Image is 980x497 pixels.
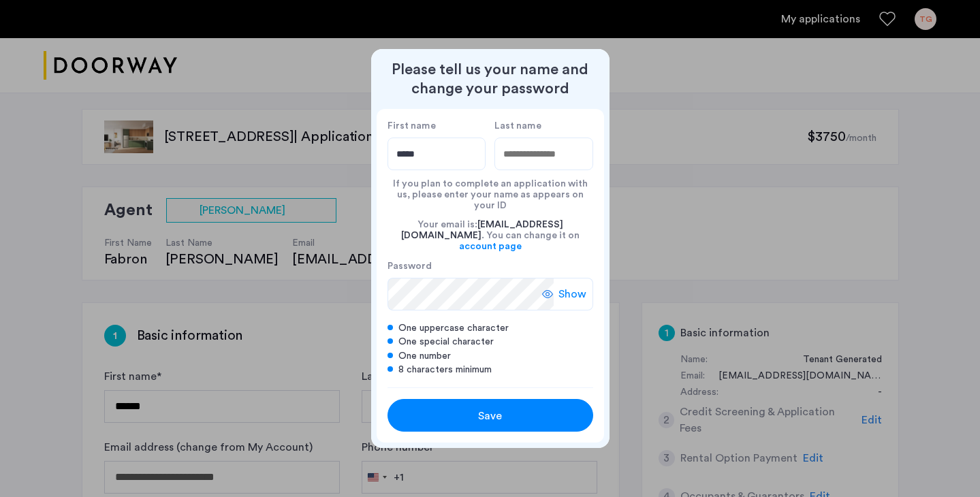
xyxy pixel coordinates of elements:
[401,220,563,240] span: [EMAIL_ADDRESS][DOMAIN_NAME]
[377,60,604,98] h2: Please tell us your name and change your password
[478,408,502,424] span: Save
[388,321,593,335] div: One uppercase character
[388,211,593,260] div: Your email is: . You can change it on
[388,170,593,211] div: If you plan to complete an application with us, please enter your name as appears on your ID
[494,120,593,132] label: Last name
[388,120,486,132] label: First name
[459,241,522,252] a: account page
[388,399,593,432] button: button
[388,363,593,376] div: 8 characters minimum
[388,260,554,272] label: Password
[388,335,593,349] div: One special character
[388,349,593,363] div: One number
[558,286,586,302] span: Show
